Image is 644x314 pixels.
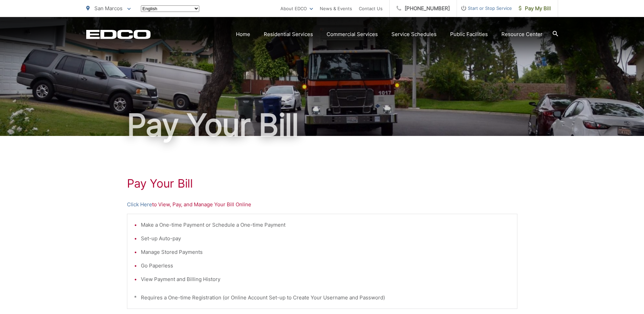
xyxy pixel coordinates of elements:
[141,262,510,270] li: Go Paperless
[86,108,558,142] h1: Pay Your Bill
[501,30,542,38] a: Resource Center
[141,234,510,243] li: Set-up Auto-pay
[450,30,488,38] a: Public Facilities
[94,5,123,12] span: San Marcos
[141,275,510,283] li: View Payment and Billing History
[86,30,151,39] a: EDCD logo. Return to the homepage.
[127,200,517,209] p: to View, Pay, and Manage Your Bill Online
[134,294,510,302] p: * Requires a One-time Registration (or Online Account Set-up to Create Your Username and Password)
[141,221,510,229] li: Make a One-time Payment or Schedule a One-time Payment
[141,5,199,12] select: Select a language
[264,30,313,38] a: Residential Services
[280,4,313,13] a: About EDCO
[141,248,510,256] li: Manage Stored Payments
[236,30,250,38] a: Home
[127,177,517,190] h1: Pay Your Bill
[320,4,352,13] a: News & Events
[359,4,383,13] a: Contact Us
[391,30,437,38] a: Service Schedules
[127,200,152,209] a: Click Here
[519,4,551,13] span: Pay My Bill
[327,30,378,38] a: Commercial Services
